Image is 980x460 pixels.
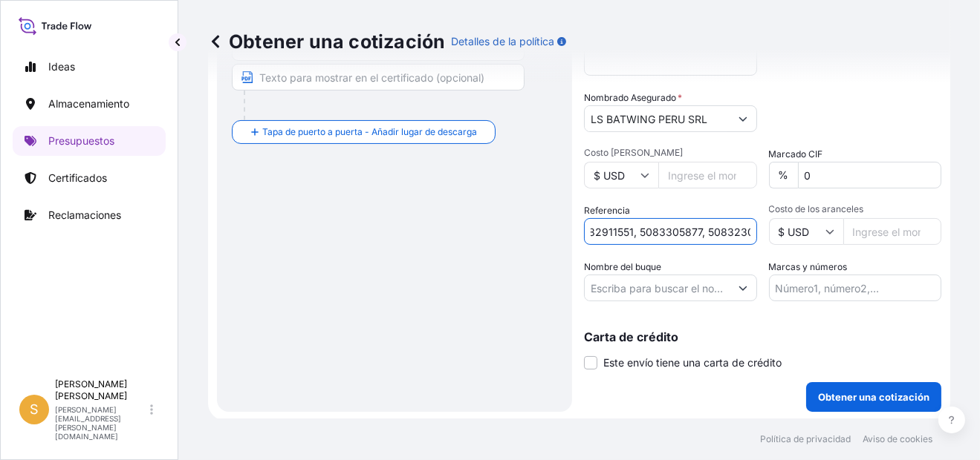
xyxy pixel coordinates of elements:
[769,147,823,162] label: Marcado CIF
[48,171,107,185] p: Certificados
[730,275,756,301] button: Mostrar sugerencias
[585,105,730,132] input: Nombre completo
[798,162,942,188] input: Ingrese porcentaje
[806,382,941,412] button: Obtener una cotización
[843,218,942,245] input: Ingrese el monto
[584,147,683,158] font: Costo [PERSON_NAME]
[48,96,129,111] p: Almacenamiento
[48,59,75,74] p: Ideas
[55,378,147,402] p: [PERSON_NAME] [PERSON_NAME]
[55,405,147,441] p: [PERSON_NAME][EMAIL_ADDRESS][PERSON_NAME][DOMAIN_NAME]
[229,30,445,53] font: Obtener una cotización
[769,203,864,214] font: Costo de los aranceles
[13,52,166,82] a: Ideas
[48,134,114,148] p: Presupuestos
[584,203,630,218] label: Referencia
[603,355,782,370] span: Este envío tiene una carta de crédito
[863,433,932,445] a: Aviso de cookies
[262,125,477,139] span: Tapa de puerto a puerta - Añadir lugar de descarga
[760,433,851,445] a: Política de privacidad
[769,162,798,188] div: %
[232,120,496,144] button: Tapa de puerto a puerta - Añadir lugar de descarga
[818,390,929,404] p: Obtener una cotización
[584,331,941,343] p: Carta de crédito
[30,402,39,417] span: S
[13,163,166,193] a: Certificados
[584,218,757,245] input: Su referencia interna
[13,89,166,119] a: Almacenamiento
[13,200,166,230] a: Reclamaciones
[13,126,166,156] a: Presupuestos
[48,208,121,223] p: Reclamaciones
[584,92,676,103] font: Nombrado Asegurado
[730,105,756,132] button: Mostrar sugerencias
[769,275,942,301] input: Número1, número2,...
[769,260,848,275] label: Marcas y números
[585,275,730,301] input: Escriba para buscar el nombre del buque o la OMI
[658,162,757,188] input: Ingrese el monto
[584,260,661,275] label: Nombre del buque
[451,34,554,49] p: Detalles de la política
